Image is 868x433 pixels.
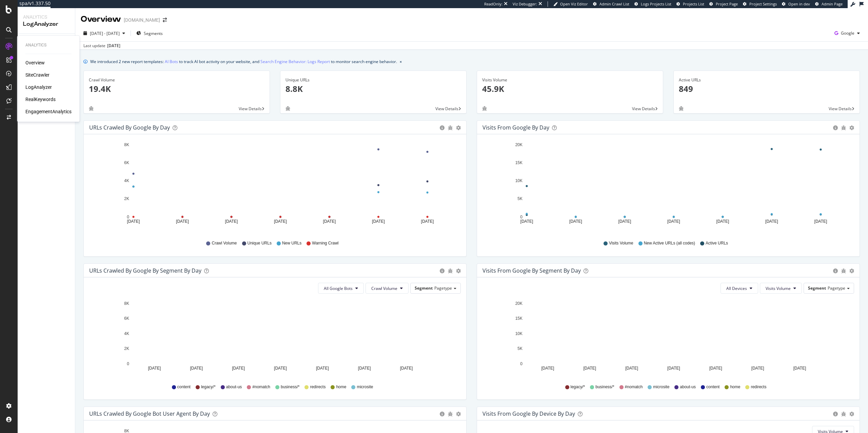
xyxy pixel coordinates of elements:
div: We introduced 2 new report templates: to track AI bot activity on your website, and to monitor se... [90,58,397,65]
span: Logs Projects List [641,1,671,6]
span: content [177,384,191,390]
a: Open in dev [782,1,810,7]
span: Open in dev [788,1,810,6]
text: 0 [520,215,522,219]
span: #nomatch [252,384,270,390]
text: [DATE] [667,366,680,371]
span: legacy/* [571,384,585,390]
text: 20K [515,142,522,147]
div: SiteCrawler [25,72,50,78]
text: 4K [124,331,129,336]
a: EngagementAnalytics [25,108,72,115]
span: about-us [226,384,242,390]
text: [DATE] [765,219,778,224]
text: [DATE] [667,219,680,224]
span: Admin Crawl List [599,1,629,6]
a: Logs Projects List [634,1,671,7]
p: 8.8K [285,83,461,95]
div: gear [456,412,461,416]
text: [DATE] [618,219,631,224]
a: LogAnalyzer [25,84,52,91]
text: [DATE] [400,366,413,371]
span: Segment [415,285,433,291]
text: 6K [124,316,129,321]
text: [DATE] [358,366,371,371]
div: Active URLs [679,77,854,83]
text: 5K [517,197,522,201]
text: [DATE] [583,366,596,371]
button: Visits Volume [760,283,802,294]
text: [DATE] [225,219,238,224]
button: close banner [398,57,403,66]
button: All Google Bots [318,283,364,294]
span: View Details [435,106,458,112]
button: All Devices [721,283,758,294]
div: [DATE] [107,43,120,49]
div: Visits Volume [482,77,658,83]
span: Crawl Volume [212,240,237,246]
div: circle-info [440,125,445,130]
span: Pagetype [434,285,452,291]
span: business/* [595,384,614,390]
text: [DATE] [232,366,245,371]
a: Admin Page [815,1,843,7]
span: Project Settings [749,1,777,6]
span: Active URLs [706,240,728,246]
div: URLs Crawled by Google By Segment By Day [89,267,201,274]
div: A chart. [482,140,850,234]
div: LogAnalyzer [23,20,70,28]
text: [DATE] [814,219,827,224]
span: about-us [680,384,696,390]
a: Overview [25,59,45,66]
text: 6K [124,160,129,165]
text: [DATE] [274,219,287,224]
div: bug [482,106,487,111]
text: 4K [124,178,129,183]
div: gear [456,269,461,273]
div: gear [849,412,854,416]
text: 20K [515,301,522,306]
div: Visits from Google by day [482,124,549,131]
a: Open Viz Editor [553,1,588,7]
div: circle-info [833,269,838,273]
span: All Google Bots [324,286,353,291]
div: Crawl Volume [89,77,264,83]
div: bug [841,269,846,273]
text: [DATE] [709,366,722,371]
a: Projects List [676,1,704,7]
span: #nomatch [625,384,643,390]
text: 0 [520,361,522,366]
text: [DATE] [541,366,554,371]
button: [DATE] - [DATE] [81,28,128,39]
text: [DATE] [372,219,385,224]
span: Admin Page [822,1,843,6]
text: [DATE] [176,219,189,224]
svg: A chart. [482,299,850,378]
span: home [336,384,346,390]
span: Unique URLs [248,240,272,246]
svg: A chart. [89,299,457,378]
div: arrow-right-arrow-left [163,18,167,22]
span: Crawl Volume [371,286,397,291]
text: 10K [515,331,522,336]
p: 849 [679,83,854,95]
span: New Active URLs (all codes) [644,240,695,246]
span: [DATE] - [DATE] [90,31,120,36]
text: [DATE] [520,219,533,224]
a: Admin Crawl List [593,1,629,7]
a: Project Page [709,1,738,7]
svg: A chart. [89,140,457,234]
text: [DATE] [323,219,336,224]
span: Visits Volume [766,286,791,291]
div: bug [448,412,453,416]
text: [DATE] [421,219,434,224]
text: 2K [124,346,129,351]
span: Projects List [683,1,704,6]
text: 0 [127,215,129,219]
div: circle-info [833,125,838,130]
span: business/* [281,384,299,390]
